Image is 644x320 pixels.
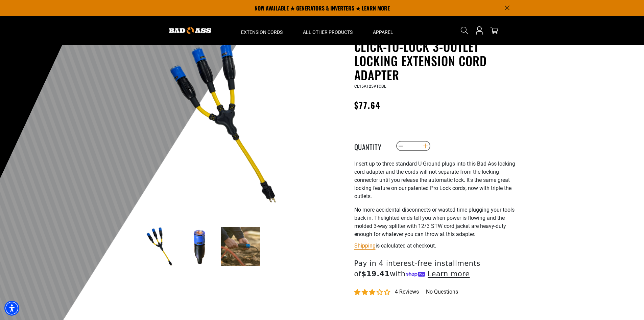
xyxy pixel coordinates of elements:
span: 3.00 stars [354,289,391,296]
span: No questions [426,288,458,296]
img: Bad Ass Extension Cords [169,27,211,34]
summary: Extension Cords [231,16,293,45]
span: Extension Cords [241,29,283,35]
div: Accessibility Menu [4,301,19,316]
span: $77.64 [354,99,381,111]
summary: Apparel [363,16,403,45]
span: Apparel [373,29,393,35]
span: No more accidental disconnects or wasted time plugging your tools back in. The lighted ends tell ... [354,207,515,237]
span: nsert up to three standard U-Ground plugs into this Bad Ass locking cord adapter and the cords wi... [354,161,515,199]
a: Shipping [354,242,376,249]
summary: Search [459,25,470,36]
span: All Other Products [303,29,353,35]
a: Open this option [474,16,485,45]
a: cart [489,26,500,35]
p: I [354,160,520,200]
span: CL15A125VTCBL [354,84,386,89]
div: is calculated at checkout. [354,241,520,250]
summary: All Other Products [293,16,363,45]
h1: Click-to-Lock 3-Outlet Locking Extension Cord Adapter [354,39,520,82]
label: Quantity [354,142,388,150]
span: 4 reviews [395,289,419,295]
